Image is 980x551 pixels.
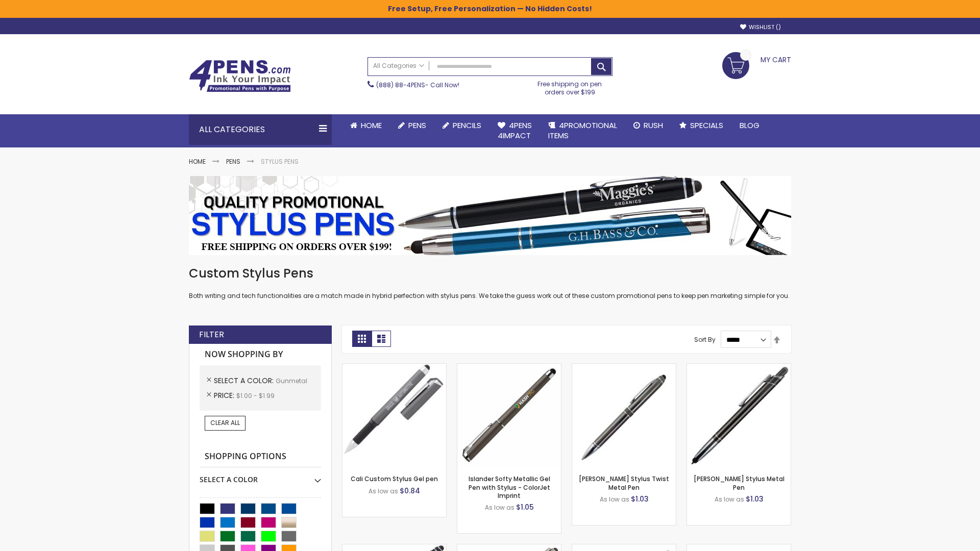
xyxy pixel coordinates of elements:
[200,344,321,365] strong: Now Shopping by
[579,474,669,491] a: [PERSON_NAME] Stylus Twist Metal Pen
[457,364,561,467] img: Islander Softy Metallic Gel Pen with Stylus - ColorJet Imprint-Gunmetal
[276,377,307,385] span: Gunmetal
[572,364,676,467] img: Colter Stylus Twist Metal Pen-Gunmetal
[572,363,676,372] a: Colter Stylus Twist Metal Pen-Gunmetal
[214,375,276,386] span: Select A Color
[687,364,791,467] img: Olson Stylus Metal Pen-Gunmetal
[189,176,791,255] img: Stylus Pens
[226,157,240,166] a: Pens
[527,76,613,96] div: Free shipping on pen orders over $199
[236,391,275,400] span: $1.00 - $1.99
[351,474,438,483] a: Cali Custom Stylus Gel pen
[687,363,791,372] a: Olson Stylus Metal Pen-Gunmetal
[205,416,246,430] a: Clear All
[390,114,434,137] a: Pens
[369,487,398,495] span: As low as
[210,418,240,427] span: Clear All
[631,494,649,504] span: $1.03
[731,114,768,137] a: Blog
[600,495,629,504] span: As low as
[690,120,723,131] span: Specials
[516,502,534,512] span: $1.05
[625,114,671,137] a: Rush
[361,120,382,131] span: Home
[548,120,617,141] span: 4PROMOTIONAL ITEMS
[342,114,390,137] a: Home
[376,81,425,89] a: (888) 88-4PENS
[469,474,550,499] a: Islander Softy Metallic Gel Pen with Stylus - ColorJet Imprint
[373,62,424,70] span: All Categories
[342,363,446,372] a: Cali Custom Stylus Gel pen-Gunmetal
[694,335,716,344] label: Sort By
[342,364,446,467] img: Cali Custom Stylus Gel pen-Gunmetal
[453,120,481,131] span: Pencils
[715,495,744,504] span: As low as
[400,486,420,496] span: $0.84
[189,157,206,166] a: Home
[485,503,514,512] span: As low as
[189,265,791,300] div: Both writing and tech functionalities are a match made in hybrid perfection with stylus pens. We ...
[368,58,429,74] a: All Categories
[540,114,625,147] a: 4PROMOTIONALITEMS
[489,114,540,147] a: 4Pens4impact
[740,23,781,31] a: Wishlist
[408,120,426,131] span: Pens
[671,114,731,137] a: Specials
[694,474,785,491] a: [PERSON_NAME] Stylus Metal Pen
[740,120,759,131] span: Blog
[498,120,532,141] span: 4Pens 4impact
[189,114,332,145] div: All Categories
[352,331,372,347] strong: Grid
[457,363,561,372] a: Islander Softy Metallic Gel Pen with Stylus - ColorJet Imprint-Gunmetal
[189,60,291,92] img: 4Pens Custom Pens and Promotional Products
[214,390,236,400] span: Price
[746,494,764,504] span: $1.03
[261,157,299,166] strong: Stylus Pens
[200,467,321,485] div: Select A Color
[434,114,489,137] a: Pencils
[644,120,663,131] span: Rush
[199,329,224,340] strong: Filter
[376,81,459,89] span: - Call Now!
[189,265,791,282] h1: Custom Stylus Pens
[200,446,321,468] strong: Shopping Options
